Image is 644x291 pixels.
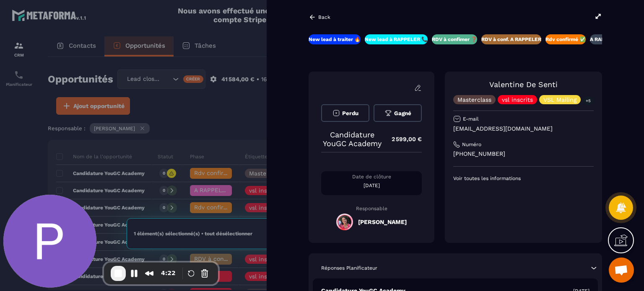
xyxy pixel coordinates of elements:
[321,173,422,180] p: Date de clôture
[543,97,576,103] p: VSL Mailing
[321,104,369,122] button: Perdu
[358,219,407,225] h5: [PERSON_NAME]
[309,36,361,43] p: New lead à traiter 🔥
[453,125,594,133] p: [EMAIL_ADDRESS][DOMAIN_NAME]
[481,36,541,43] p: RDV à conf. A RAPPELER
[489,80,558,89] a: Valentine De Senti
[432,36,477,43] p: RDV à confimer ❓
[609,258,634,283] div: Ouvrir le chat
[463,116,479,122] p: E-mail
[318,14,330,20] p: Back
[394,110,411,116] span: Gagné
[321,182,422,189] p: [DATE]
[583,96,594,105] p: +5
[545,36,586,43] p: Rdv confirmé ✅
[457,97,491,103] p: Masterclass
[462,141,481,148] p: Numéro
[502,97,533,103] p: vsl inscrits
[453,150,594,158] p: [PHONE_NUMBER]
[321,206,422,211] p: Responsable
[374,104,422,122] button: Gagné
[342,110,358,116] span: Perdu
[321,265,377,271] p: Réponses Planificateur
[453,175,594,182] p: Voir toutes les informations
[365,36,428,43] p: New lead à RAPPELER 📞
[321,130,383,148] p: Candidature YouGC Academy
[383,131,422,147] p: 2 599,00 €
